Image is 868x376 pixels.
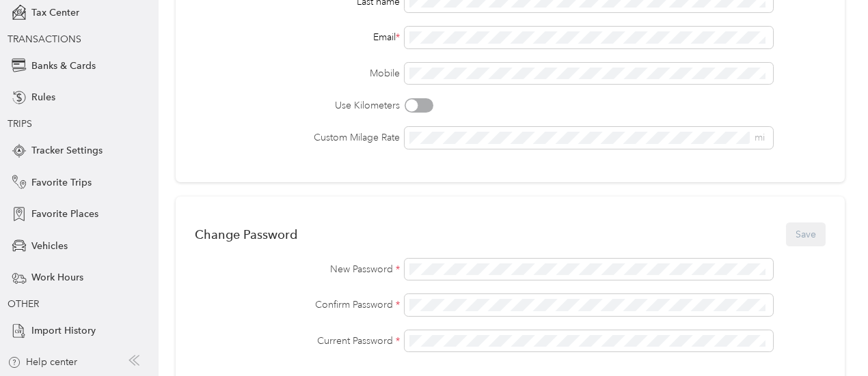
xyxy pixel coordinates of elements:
[8,118,32,130] span: TRIPS
[195,334,401,348] label: Current Password
[31,207,98,221] span: Favorite Places
[195,227,297,242] div: Change Password
[31,5,79,20] span: Tax Center
[31,239,68,253] span: Vehicles
[195,298,401,312] label: Confirm Password
[195,98,401,113] label: Use Kilometers
[31,143,103,158] span: Tracker Settings
[195,66,401,81] label: Mobile
[31,270,83,285] span: Work Hours
[755,132,765,143] span: mi
[195,30,401,44] div: Email
[791,300,868,376] iframe: Everlance-gr Chat Button Frame
[31,90,55,104] span: Rules
[8,33,81,45] span: TRANSACTIONS
[8,298,39,310] span: OTHER
[195,130,401,145] label: Custom Milage Rate
[31,175,92,190] span: Favorite Trips
[31,59,96,73] span: Banks & Cards
[8,355,77,369] button: Help center
[195,262,401,276] label: New Password
[31,323,96,338] span: Import History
